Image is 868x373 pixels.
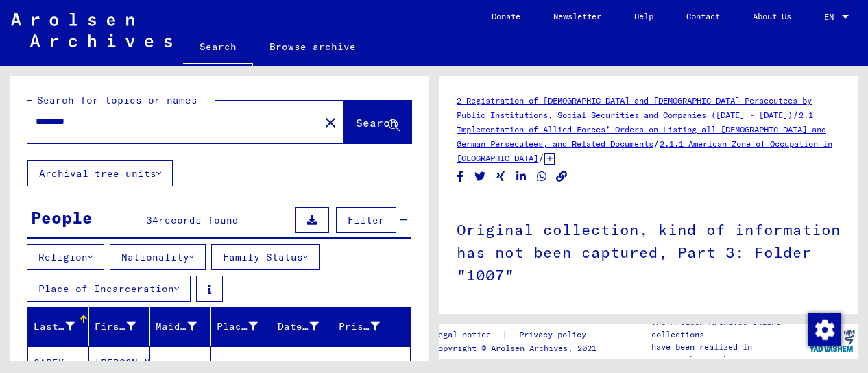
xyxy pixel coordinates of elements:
mat-header-cell: First Name [89,307,150,346]
mat-header-cell: Place of Birth [211,307,272,346]
button: Place of Incarceration [27,276,191,302]
div: Maiden Name [156,320,197,334]
div: | [433,328,603,342]
button: Copy link [555,168,569,185]
img: yv_logo.png [806,324,858,358]
span: / [793,108,799,121]
div: Prisoner # [339,315,397,337]
div: People [31,205,93,230]
div: Prisoner # [339,320,380,334]
a: Browse archive [253,30,372,63]
p: have been realized in partnership with [651,341,806,365]
button: Family Status [211,244,320,270]
mat-header-cell: Maiden Name [150,307,211,346]
h1: Original collection, kind of information has not been captured, Part 3: Folder "1007" [457,198,841,304]
button: Search [344,101,411,143]
mat-header-cell: Prisoner # [333,307,410,346]
mat-icon: close [322,115,339,131]
div: Place of Birth [217,315,275,337]
button: Nationality [110,244,206,270]
span: EN [824,12,839,22]
div: First Name [95,315,153,337]
span: 34 [146,214,158,226]
button: Share on Facebook [453,168,468,185]
img: Arolsen_neg.svg [11,13,172,47]
span: Filter [348,214,385,226]
button: Archival tree units [27,160,173,186]
a: Privacy policy [508,328,603,342]
div: Date of Birth [278,320,319,334]
a: Legal notice [433,328,502,342]
a: 2.1 Implementation of Allied Forces’ Orders on Listing all [DEMOGRAPHIC_DATA] and German Persecut... [457,110,826,149]
p: The Arolsen Archives online collections [651,316,806,341]
p: Copyright © Arolsen Archives, 2021 [433,342,603,354]
div: First Name [95,320,136,334]
mat-label: Search for topics or names [37,94,197,106]
mat-header-cell: Last Name [28,307,89,346]
div: Last Name [34,320,75,334]
div: Maiden Name [156,315,214,337]
button: Religion [27,244,104,270]
div: Place of Birth [217,320,258,334]
button: Share on Twitter [473,168,487,185]
img: Change consent [808,313,841,346]
a: Search [183,30,253,66]
button: Share on WhatsApp [535,168,549,185]
mat-header-cell: Date of Birth [272,307,333,346]
span: / [653,137,660,149]
button: Share on LinkedIn [514,168,529,185]
button: Clear [317,108,344,136]
div: Last Name [34,315,92,337]
div: Date of Birth [278,315,336,337]
a: 2 Registration of [DEMOGRAPHIC_DATA] and [DEMOGRAPHIC_DATA] Persecutees by Public Institutions, S... [457,95,812,120]
button: Filter [336,207,396,233]
span: Search [356,116,397,130]
span: / [538,152,544,164]
button: Share on Xing [494,168,508,185]
span: records found [158,214,239,226]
